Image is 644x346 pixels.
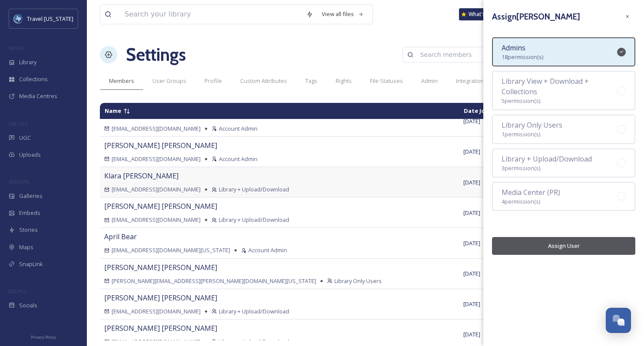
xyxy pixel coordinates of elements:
span: April Bear [104,232,137,241]
span: [PERSON_NAME] [PERSON_NAME] [104,293,217,303]
span: Members [109,77,134,85]
span: [EMAIL_ADDRESS][DOMAIN_NAME] [112,216,201,224]
span: [EMAIL_ADDRESS][DOMAIN_NAME] [112,307,201,316]
span: [DATE] [463,270,480,277]
span: 1 permission(s) [502,130,540,138]
span: Admin [421,77,438,85]
span: Account Admin [219,155,258,163]
span: Media Center (PR) [502,188,560,197]
span: 4 permission(s) [502,198,540,205]
span: SnapLink [19,260,43,268]
span: Library View + Download + Collections [502,76,589,96]
span: MEDIA [9,45,24,51]
span: Stories [19,226,38,234]
button: Assign User [492,237,635,255]
span: [PERSON_NAME] [PERSON_NAME] [104,110,217,120]
span: Library + Upload/Download [219,216,289,224]
td: Sort descending [100,103,459,119]
span: [PERSON_NAME][EMAIL_ADDRESS][PERSON_NAME][DOMAIN_NAME][US_STATE] [112,277,316,285]
span: [DATE] [463,178,480,186]
span: Admins [502,43,525,53]
span: Account Admin [248,246,287,254]
span: Socials [19,301,37,310]
h3: Assign [PERSON_NAME] [492,10,580,23]
span: [DATE] [463,300,480,308]
span: Library Only Users [334,277,382,285]
span: Library [19,58,36,66]
span: Integrations [456,77,487,85]
span: Name [105,107,121,115]
span: [PERSON_NAME] [PERSON_NAME] [104,141,217,150]
span: Library + Upload/Download [219,338,289,346]
span: [PERSON_NAME] [PERSON_NAME] [104,201,217,211]
span: Galleries [19,192,43,200]
span: Embeds [19,209,40,217]
span: Custom Attributes [240,77,287,85]
span: [EMAIL_ADDRESS][DOMAIN_NAME] [112,185,201,194]
span: [DATE] [463,148,480,155]
span: Klara [PERSON_NAME] [104,171,178,181]
span: [DATE] [463,239,480,247]
span: Travel [US_STATE] [27,15,73,23]
span: 3 permission(s) [502,164,540,172]
span: Privacy Policy [31,334,56,340]
span: [EMAIL_ADDRESS][DOMAIN_NAME] [112,155,201,163]
span: File Statuses [370,77,403,85]
td: Sort ascending [459,103,525,119]
span: Uploads [19,151,41,159]
span: Profile [205,77,222,85]
h1: Settings [126,42,186,68]
span: [DATE] [463,330,480,338]
a: Privacy Policy [31,331,56,342]
a: What's New [459,8,502,20]
span: [EMAIL_ADDRESS][DOMAIN_NAME] [112,125,201,133]
span: UGC [19,134,31,142]
span: 18 permission(s) [502,53,543,61]
span: Date Joined [464,107,498,115]
span: [DATE] [463,117,480,125]
span: User Groups [152,77,186,85]
span: [EMAIL_ADDRESS][DOMAIN_NAME][US_STATE] [112,246,230,254]
span: SOCIALS [9,288,26,294]
span: Collections [19,75,48,83]
span: COLLECT [9,120,27,127]
span: Library + Upload/Download [219,185,289,194]
span: [PERSON_NAME] [PERSON_NAME] [104,323,217,333]
span: Media Centres [19,92,57,100]
input: Search your library [120,5,302,24]
input: Search members [416,46,500,63]
span: Library + Upload/Download [502,154,592,164]
span: Library + Upload/Download [219,307,289,316]
span: Maps [19,243,33,251]
span: Library Only Users [502,120,562,130]
span: 5 permission(s) [502,97,540,105]
button: Open Chat [606,308,631,333]
span: [DATE] [463,209,480,217]
span: WIDGETS [9,178,29,185]
img: images%20%281%29.jpeg [14,14,23,23]
a: View all files [317,6,368,23]
span: Rights [336,77,352,85]
span: Tags [305,77,317,85]
span: [PERSON_NAME] [PERSON_NAME] [104,263,217,272]
span: Account Admin [219,125,258,133]
span: [EMAIL_ADDRESS][DOMAIN_NAME] [112,338,201,346]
